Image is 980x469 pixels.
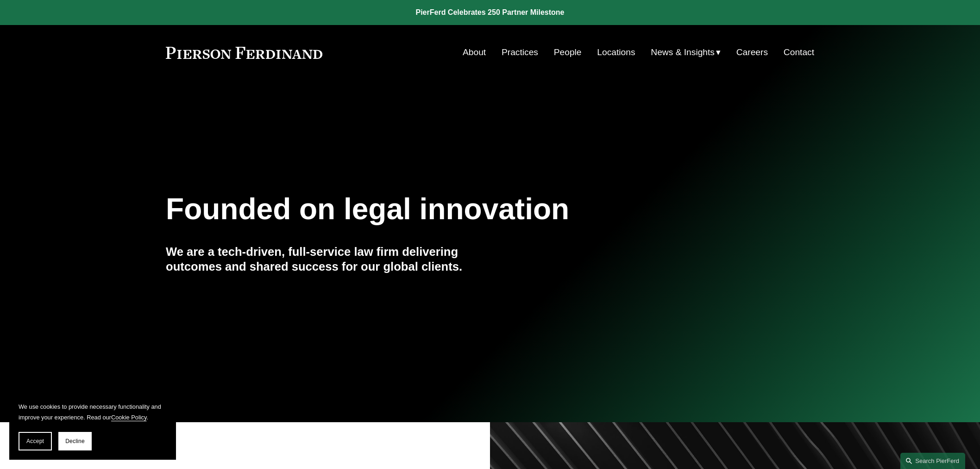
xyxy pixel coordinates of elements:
span: Accept [26,438,44,444]
a: About [463,44,486,61]
a: Search this site [900,453,965,469]
section: Cookie banner [9,392,176,460]
a: Careers [736,44,768,61]
a: Cookie Policy [111,414,147,421]
button: Accept [19,432,52,450]
p: We use cookies to provide necessary functionality and improve your experience. Read our . [19,401,167,423]
span: Decline [65,438,85,444]
a: Contact [784,44,814,61]
a: folder dropdown [651,44,721,61]
a: People [554,44,582,61]
span: News & Insights [651,44,715,61]
a: Locations [597,44,635,61]
h1: Founded on legal innovation [166,192,706,226]
h4: We are a tech-driven, full-service law firm delivering outcomes and shared success for our global... [166,244,490,274]
button: Decline [58,432,92,450]
a: Practices [502,44,538,61]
